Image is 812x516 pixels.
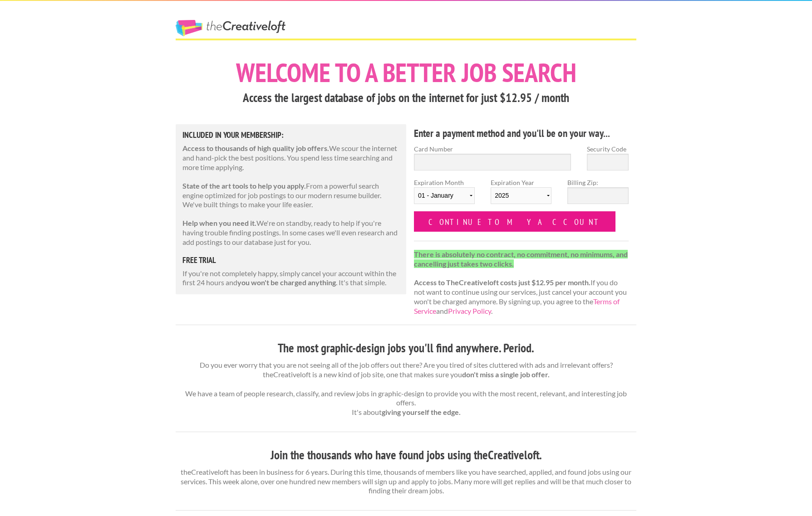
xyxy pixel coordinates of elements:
label: Card Number [414,144,571,154]
h3: The most graphic-design jobs you'll find anywhere. Period. [176,340,636,357]
h4: Enter a payment method and you'll be on your way... [414,126,629,141]
strong: There is absolutely no contract, no commitment, no minimums, and cancelling just takes two clicks. [414,250,628,268]
p: We scour the internet and hand-pick the best positions. You spend less time searching and more ti... [182,144,399,172]
label: Expiration Year [491,178,551,211]
p: If you do not want to continue using our services, just cancel your account you won't be charged ... [414,250,629,316]
p: We're on standby, ready to help if you're having trouble finding postings. In some cases we'll ev... [182,219,399,247]
h3: Access the largest database of jobs on the internet for just $12.95 / month [176,89,636,107]
strong: you won't be charged anything [237,278,336,287]
p: theCreativeloft has been in business for 6 years. During this time, thousands of members like you... [176,467,636,496]
label: Billing Zip: [567,178,628,187]
label: Security Code [587,144,629,154]
input: Continue to my account [414,211,615,232]
p: If you're not completely happy, simply cancel your account within the first 24 hours and . It's t... [182,269,399,288]
h3: Join the thousands who have found jobs using theCreativeloft. [176,447,636,464]
strong: Access to thousands of high quality job offers. [182,144,329,152]
strong: don't miss a single job offer. [462,370,550,379]
a: Terms of Service [414,297,620,315]
h5: free trial [182,256,399,264]
select: Expiration Year [491,187,551,204]
label: Expiration Month [414,178,475,211]
p: From a powerful search engine optimized for job postings to our modern resume builder. We've buil... [182,181,399,209]
p: Do you ever worry that you are not seeing all of the job offers out there? Are you tired of sites... [176,360,636,417]
strong: giving yourself the edge. [382,408,461,416]
strong: Access to TheCreativeloft costs just $12.95 per month. [414,278,591,287]
a: The Creative Loft [176,20,285,36]
h5: Included in Your Membership: [182,131,399,139]
strong: State of the art tools to help you apply. [182,181,306,190]
strong: Help when you need it. [182,219,256,227]
a: Privacy Policy [448,307,491,315]
select: Expiration Month [414,187,475,204]
h1: Welcome to a better job search [176,59,636,86]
